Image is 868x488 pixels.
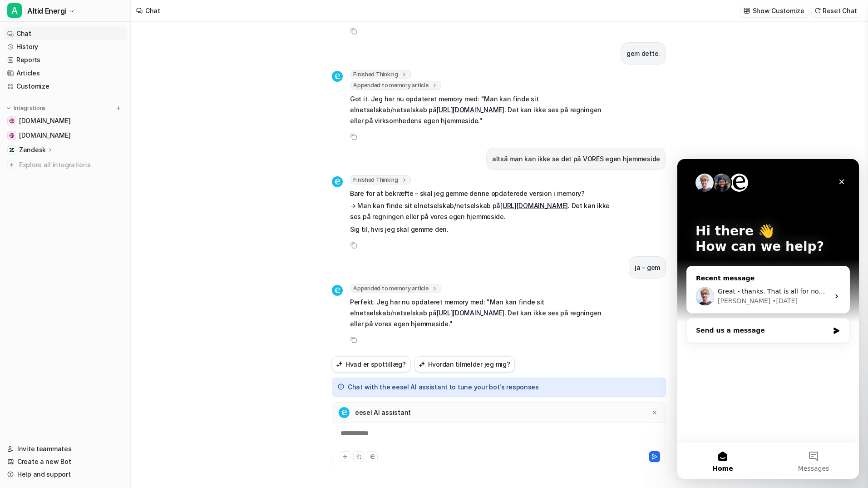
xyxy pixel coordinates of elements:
span: Finished Thinking [350,70,411,79]
span: [DOMAIN_NAME] [19,131,70,140]
span: Appended to memory article [350,81,441,90]
a: [URL][DOMAIN_NAME] [437,106,504,114]
div: [PERSON_NAME] [40,137,93,147]
a: Create a new Bot [4,455,127,468]
a: Invite teammates [4,443,127,455]
img: customize [744,7,750,14]
span: Great - thanks. That is all for now. /[PERSON_NAME] [40,129,205,136]
p: eesel AI assistant [355,408,411,417]
p: Integrations [14,105,46,112]
img: explore all integrations [7,160,16,169]
span: Explore all integrations [19,158,123,172]
p: Sig til, hvis jeg skal gemme den. [350,224,616,235]
a: Reports [4,54,127,66]
a: [URL][DOMAIN_NAME] [437,309,504,317]
img: greenpowerdenmark.dk [9,118,15,124]
p: Show Customize [753,6,804,15]
a: altidenergi.dk[DOMAIN_NAME] [4,129,127,142]
p: Perfekt. Jeg har nu opdateret memory med: "Man kan finde sit elnetselskab/netselskab på . Det kan... [350,297,616,329]
p: Got it. Jeg har nu opdateret memory med: "Man kan finde sit elnetselskab/netselskab på . Det kan ... [350,94,616,126]
span: A [7,3,22,18]
a: Articles [4,67,127,80]
button: Integrations [4,104,49,113]
div: • [DATE] [95,137,120,147]
a: [URL][DOMAIN_NAME] [500,202,568,209]
span: Altid Energi [27,5,66,17]
img: altidenergi.dk [9,133,15,138]
div: Send us a message [9,159,173,184]
span: Appended to memory article [350,284,441,293]
button: Messages [91,284,182,320]
p: altså man kan ikke se det på VORES egen hjemmeside [492,154,660,164]
div: Send us a message [19,167,152,176]
span: [DOMAIN_NAME] [19,116,70,125]
img: Zendesk [9,147,15,153]
div: Close [156,15,173,31]
iframe: Intercom live chat [677,159,859,479]
a: History [4,40,127,53]
p: Chat with the eesel AI assistant to tune your bot's responses [348,383,539,392]
p: → Man kan finde sit elnetselskab/netselskab på . Det kan ikke ses på regningen eller på vores ege... [350,200,616,222]
p: gem dette. [626,48,660,59]
img: menu_add.svg [115,105,122,111]
button: Reset Chat [812,4,861,17]
p: ja - gem [635,262,660,273]
a: Chat [4,27,127,40]
span: Messages [121,306,152,313]
a: greenpowerdenmark.dk[DOMAIN_NAME] [4,115,127,127]
img: expand menu [5,105,12,111]
a: Explore all integrations [4,159,127,171]
a: Customize [4,80,127,93]
button: Hvordan tilmelder jeg mig? [414,356,515,372]
div: Chat [145,6,160,15]
a: Help and support [4,468,127,481]
button: Show Customize [741,4,808,17]
p: Bare for at bekræfte – skal jeg gemme denne opdaterede version i memory? [350,188,616,199]
span: Home [35,306,55,313]
button: Hvad er spottillæg? [332,356,411,372]
p: Zendesk [19,145,46,154]
img: reset [814,7,821,14]
span: Finished Thinking [350,175,411,184]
